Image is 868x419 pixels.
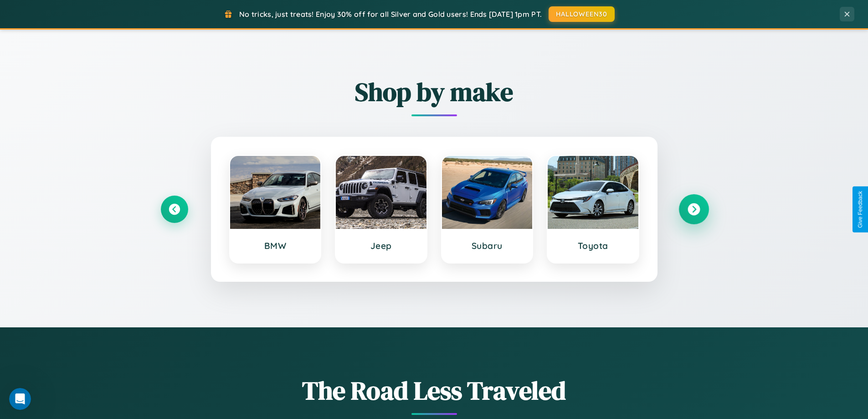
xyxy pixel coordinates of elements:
div: Give Feedback [857,191,863,228]
iframe: Intercom live chat [9,388,31,410]
span: No tricks, just treats! Enjoy 30% off for all Silver and Gold users! Ends [DATE] 1pm PT. [239,10,542,19]
h1: The Road Less Traveled [161,373,708,408]
h3: BMW [239,240,312,251]
h3: Jeep [345,240,417,251]
button: HALLOWEEN30 [549,6,615,22]
h2: Shop by make [161,74,708,109]
h3: Subaru [451,240,524,251]
h3: Toyota [557,240,629,251]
